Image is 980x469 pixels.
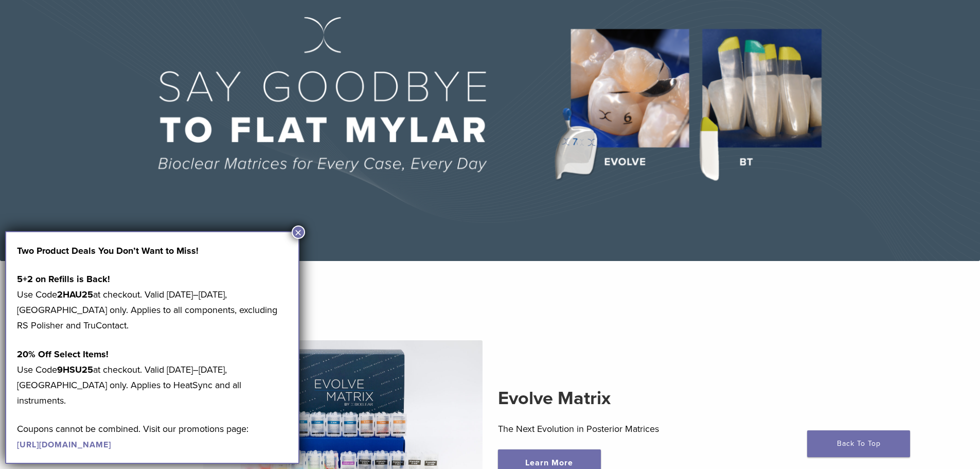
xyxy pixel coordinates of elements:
[498,386,777,411] h2: Evolve Matrix
[17,271,288,333] p: Use Code at checkout. Valid [DATE]–[DATE], [GEOGRAPHIC_DATA] only. Applies to all components, exc...
[57,364,93,375] strong: 9HSU25
[17,346,288,408] p: Use Code at checkout. Valid [DATE]–[DATE], [GEOGRAPHIC_DATA] only. Applies to HeatSync and all in...
[17,245,199,256] strong: Two Product Deals You Don’t Want to Miss!
[807,430,910,457] a: Back To Top
[17,273,110,285] strong: 5+2 on Refills is Back!
[17,440,111,450] a: [URL][DOMAIN_NAME]
[17,421,288,452] p: Coupons cannot be combined. Visit our promotions page:
[17,349,109,360] strong: 20% Off Select Items!
[498,421,777,437] p: The Next Evolution in Posterior Matrices
[57,289,93,300] strong: 2HAU25
[292,225,305,239] button: Close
